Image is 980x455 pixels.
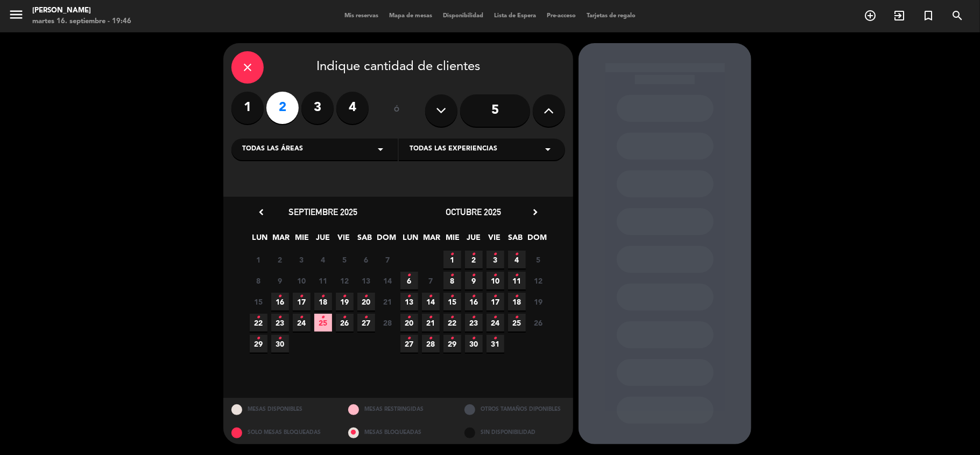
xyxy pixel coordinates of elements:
[336,293,354,311] span: 19
[379,293,397,311] span: 21
[223,421,340,444] div: SOLO MESAS BLOQUEADAS
[443,314,461,332] span: 22
[272,231,290,249] span: MAR
[893,9,906,22] i: exit_to_app
[32,16,131,27] div: martes 16. septiembre - 19:46
[487,314,504,332] span: 24
[340,398,457,421] div: MESAS RESTRINGIDAS
[271,293,289,311] span: 16
[493,288,497,305] i: •
[472,267,476,284] i: •
[507,231,525,249] span: SAB
[343,309,347,326] i: •
[357,314,375,332] span: 27
[379,92,414,129] div: ó
[450,330,454,347] i: •
[257,309,260,326] i: •
[530,206,541,218] i: chevron_right
[508,272,526,289] span: 11
[8,6,24,26] button: menu
[515,267,519,284] i: •
[314,231,332,249] span: JUE
[493,330,497,347] i: •
[465,335,483,353] span: 30
[465,314,483,332] span: 23
[400,314,418,332] span: 20
[271,251,289,268] span: 2
[489,13,541,19] span: Lista de Espera
[293,293,311,311] span: 17
[402,231,420,249] span: LUN
[429,288,433,305] i: •
[922,9,935,22] i: turned_in_not
[379,272,397,289] span: 14
[422,335,440,353] span: 28
[407,330,411,347] i: •
[444,231,462,249] span: MIE
[364,288,368,305] i: •
[250,251,267,268] span: 1
[314,293,332,311] span: 18
[487,251,504,268] span: 3
[343,288,347,305] i: •
[864,9,877,22] i: add_circle_outline
[271,335,289,353] span: 30
[530,251,547,268] span: 5
[336,314,354,332] span: 26
[493,246,497,263] i: •
[429,330,433,347] i: •
[336,251,354,268] span: 5
[293,251,311,268] span: 3
[288,206,357,217] span: septiembre 2025
[271,314,289,332] span: 23
[379,314,397,332] span: 28
[231,92,264,124] label: 1
[530,314,547,332] span: 26
[223,398,340,421] div: MESAS DISPONIBLES
[410,144,497,155] span: Todas las experiencias
[271,272,289,289] span: 9
[300,309,304,326] i: •
[581,13,641,19] span: Tarjetas de regalo
[314,314,332,332] span: 25
[508,293,526,311] span: 18
[278,309,282,326] i: •
[487,293,504,311] span: 17
[250,314,267,332] span: 22
[407,309,411,326] i: •
[379,251,397,268] span: 7
[384,13,438,19] span: Mapa de mesas
[357,251,375,268] span: 6
[335,231,353,249] span: VIE
[446,206,502,217] span: octubre 2025
[250,293,267,311] span: 15
[530,272,547,289] span: 12
[450,309,454,326] i: •
[450,246,454,263] i: •
[257,330,260,347] i: •
[541,143,554,156] i: arrow_drop_down
[465,251,483,268] span: 2
[472,309,476,326] i: •
[443,272,461,289] span: 8
[450,267,454,284] i: •
[443,251,461,268] span: 1
[443,293,461,311] span: 15
[472,330,476,347] i: •
[472,288,476,305] i: •
[293,314,311,332] span: 24
[314,272,332,289] span: 11
[493,309,497,326] i: •
[301,92,334,124] label: 3
[278,288,282,305] i: •
[250,272,267,289] span: 8
[493,267,497,284] i: •
[300,288,304,305] i: •
[266,92,299,124] label: 2
[515,246,519,263] i: •
[357,272,375,289] span: 13
[515,288,519,305] i: •
[400,335,418,353] span: 27
[528,231,546,249] span: DOM
[422,272,440,289] span: 7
